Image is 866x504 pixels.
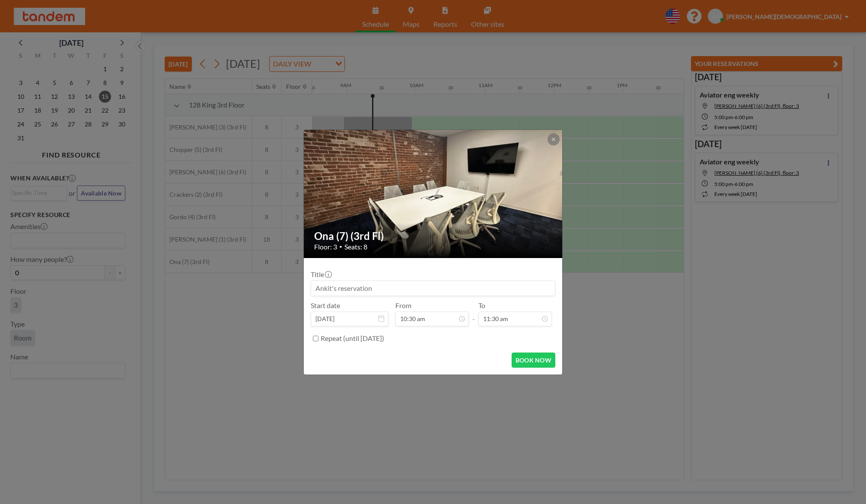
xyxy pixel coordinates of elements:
[311,301,340,310] label: Start date
[304,97,563,291] img: 537.jpg
[311,281,555,296] input: Ankit's reservation
[512,353,555,368] button: BOOK NOW
[321,334,384,343] label: Repeat (until [DATE])
[478,301,485,310] label: To
[472,304,475,323] span: -
[314,230,553,243] h2: Ona (7) (3rd Fl)
[314,243,337,251] span: Floor: 3
[339,243,342,250] span: •
[344,243,367,251] span: Seats: 8
[311,270,331,279] label: Title
[395,301,411,310] label: From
